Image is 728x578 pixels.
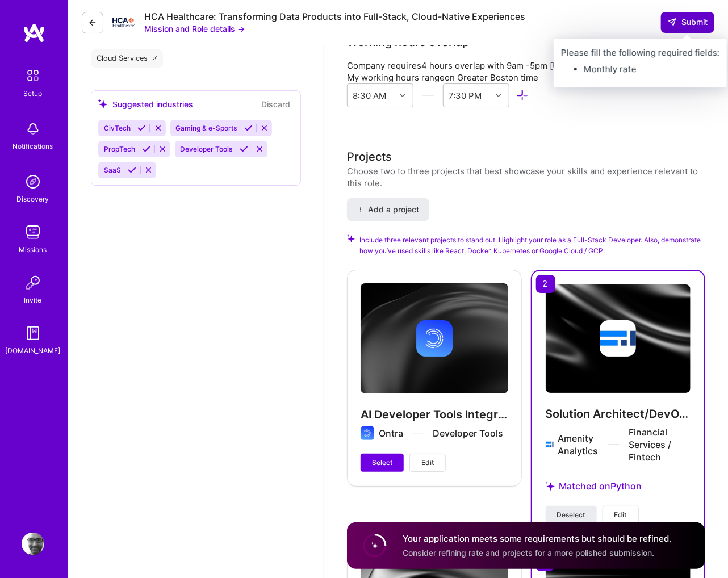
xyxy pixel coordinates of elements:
img: Company logo [600,320,636,357]
button: Select [361,454,404,472]
img: Company Logo [112,18,135,27]
img: cover [546,284,691,393]
span: Select [372,458,392,468]
button: Add a project [347,198,429,221]
a: User Avatar [19,533,47,555]
div: [DOMAIN_NAME] [6,345,61,357]
i: icon Chevron [400,93,405,98]
div: Notifications [13,140,53,152]
button: Edit [603,506,639,524]
i: icon SendLight [668,18,677,27]
i: Reject [256,145,264,153]
button: Edit [409,454,446,472]
h4: Your application meets some requirements but should be refined. [403,533,671,545]
i: Check [347,234,355,242]
div: 8:30 AM [353,89,387,101]
img: Company logo [546,438,554,451]
span: Include three relevant projects to stand out. Highlight your role as a Full-Stack Developer. Also... [359,234,705,256]
i: Accept [240,145,248,153]
h4: Solution Architect/DevOps/Cloud Engineering Consultancy [546,407,691,421]
i: Accept [244,124,253,132]
span: Add a project [357,204,419,215]
i: icon Close [153,56,157,61]
i: Accept [142,145,150,153]
span: Submit [668,16,708,28]
div: Suggested industries [98,98,193,110]
img: divider [608,444,620,445]
img: discovery [22,170,44,193]
div: HCA Healthcare: Transforming Data Products into Full-Stack, Cloud-Native Experiences [144,11,525,23]
i: icon StarsPurple [546,481,555,491]
i: icon Chevron [496,93,501,98]
span: CivTech [104,124,131,132]
i: icon HorizontalInLineDivider [422,89,435,102]
i: Accept [128,166,136,174]
span: Edit [421,458,434,468]
img: logo [23,23,45,43]
div: Projects [347,148,392,165]
span: PropTech [104,145,135,153]
span: Consider refining rate and projects for a more polished submission. [403,548,654,558]
div: Amenity Analytics Financial Services / Fintech [558,426,691,463]
button: Submit [661,12,714,32]
img: guide book [22,322,44,345]
i: Accept [137,124,146,132]
div: 7:30 PM [449,89,482,101]
i: Reject [158,145,167,153]
span: SaaS [104,166,121,174]
i: icon PlusBlack [357,207,363,213]
div: Company requires 4 hours overlap with [US_STATE] time. [347,60,705,72]
img: Invite [22,271,44,294]
div: My working hours range on Greater Boston time [347,72,538,83]
img: bell [22,118,44,140]
i: icon LeftArrowDark [88,18,97,27]
div: Discovery [17,193,49,205]
span: Deselect [557,510,585,520]
div: Missions [19,244,47,256]
div: Choose two to three projects that best showcase your skills and experience relevant to this role. [347,165,705,189]
i: icon SuggestedTeams [98,99,108,109]
button: Discard [258,98,294,111]
i: Reject [144,166,153,174]
div: Cloud Services [91,49,163,68]
div: Invite [24,294,42,306]
img: User Avatar [22,533,44,555]
span: Edit [614,510,627,520]
img: teamwork [22,221,44,244]
i: Reject [260,124,269,132]
div: Setup [24,87,43,99]
img: setup [21,64,45,87]
div: Matched on Python [546,467,691,506]
button: Mission and Role details → [144,23,245,35]
span: Developer Tools [181,145,233,153]
i: Reject [154,124,162,132]
span: Gaming & e-Sports [176,124,237,132]
button: Deselect [546,506,597,524]
span: 9am - 5pm [507,60,547,71]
